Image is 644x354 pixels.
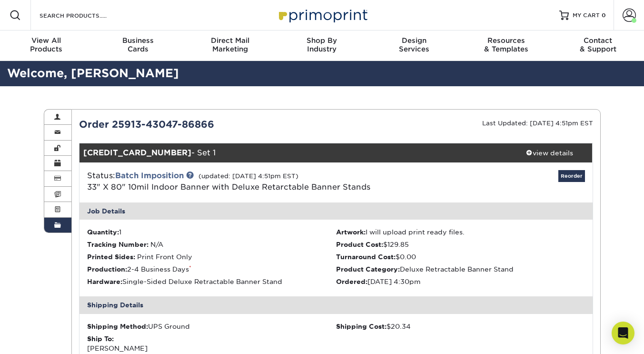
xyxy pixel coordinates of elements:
[276,36,368,45] span: Shop By
[507,143,593,162] a: view details
[184,30,276,61] a: Direct MailMarketing
[80,170,421,193] div: Status:
[368,36,460,45] span: Design
[87,335,114,343] strong: Ship To:
[87,278,122,285] strong: Hardware:
[87,322,336,331] div: UPS Ground
[115,171,184,180] a: Batch Imposition
[336,253,396,261] strong: Turnaround Cost:
[184,36,276,53] div: Marketing
[336,323,386,330] strong: Shipping Cost:
[79,143,507,162] div: - Set 1
[558,170,585,182] a: Reorder
[137,253,192,261] span: Print Front Only
[336,241,383,248] strong: Product Cost:
[507,148,593,158] div: view details
[87,227,336,237] li: 1
[602,12,606,19] span: 0
[368,36,460,53] div: Services
[336,252,585,262] li: $0.00
[87,265,127,273] strong: Production:
[87,241,149,248] strong: Tracking Number:
[72,117,336,131] div: Order 25913-43047-86866
[552,36,644,53] div: & Support
[275,5,370,25] img: Primoprint
[336,240,585,249] li: $129.85
[482,120,593,127] small: Last Updated: [DATE] 4:51pm EST
[92,36,184,45] span: Business
[87,253,135,261] strong: Printed Sides:
[552,30,644,61] a: Contact& Support
[573,11,600,20] span: MY CART
[39,10,131,21] input: SEARCH PRODUCTS.....
[87,264,336,274] li: 2-4 Business Days
[368,30,460,61] a: DesignServices
[336,322,585,331] div: $20.34
[336,265,400,273] strong: Product Category:
[336,278,367,285] strong: Ordered:
[460,36,552,45] span: Resources
[150,241,163,248] span: N/A
[92,36,184,53] div: Cards
[336,227,585,237] li: I will upload print ready files.
[460,30,552,61] a: Resources& Templates
[336,277,585,286] li: [DATE] 4:30pm
[552,36,644,45] span: Contact
[79,202,593,220] div: Job Details
[612,322,634,344] div: Open Intercom Messenger
[87,228,119,236] strong: Quantity:
[87,277,336,286] li: Single-Sided Deluxe Retractable Banner Stand
[276,30,368,61] a: Shop ByIndustry
[460,36,552,53] div: & Templates
[87,323,148,330] strong: Shipping Method:
[198,172,298,180] small: (updated: [DATE] 4:51pm EST)
[92,30,184,61] a: BusinessCards
[83,148,191,157] strong: [CREDIT_CARD_NUMBER]
[336,228,366,236] strong: Artwork:
[336,264,585,274] li: Deluxe Retractable Banner Stand
[276,36,368,53] div: Industry
[87,182,370,192] a: 33" X 80" 10mil Indoor Banner with Deluxe Retarctable Banner Stands
[184,36,276,45] span: Direct Mail
[79,296,593,314] div: Shipping Details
